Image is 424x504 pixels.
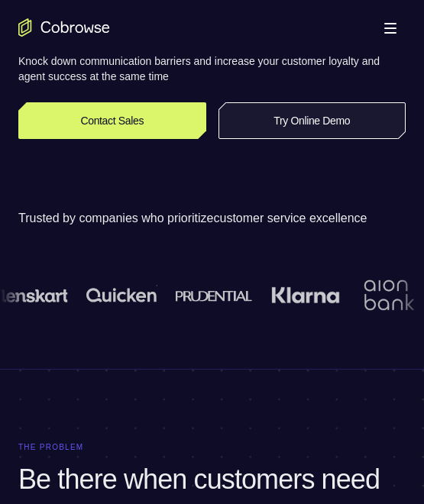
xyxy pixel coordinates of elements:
p: Knock down communication barriers and increase your customer loyalty and agent success at the sam... [18,53,406,84]
a: Try Online Demo [218,102,406,139]
img: prudential [176,289,253,302]
span: customer service excellence [214,212,367,225]
img: quicken [86,283,157,307]
a: Contact Sales [18,102,206,139]
img: Aion Bank [358,264,420,326]
a: Go to the home page [18,18,110,37]
img: Klarna [271,286,340,305]
p: The problem [18,443,406,452]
